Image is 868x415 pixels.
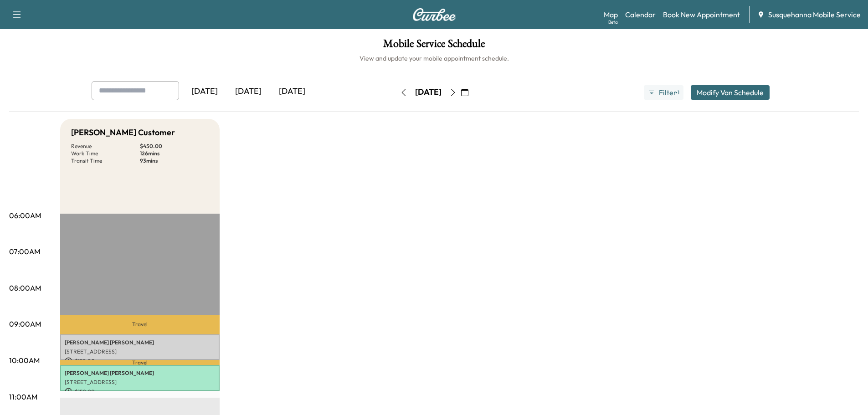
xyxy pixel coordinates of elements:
[183,81,226,102] div: [DATE]
[9,54,859,63] h6: View and update your mobile appointment schedule.
[9,282,41,293] p: 08:00AM
[9,246,40,257] p: 07:00AM
[9,318,41,329] p: 09:00AM
[71,143,140,150] p: Revenue
[65,339,215,346] p: [PERSON_NAME] [PERSON_NAME]
[71,150,140,157] p: Work Time
[659,87,675,98] span: Filter
[9,38,859,54] h1: Mobile Service Schedule
[71,126,175,139] h5: [PERSON_NAME] Customer
[412,8,456,21] img: Curbee Logo
[9,391,37,402] p: 11:00AM
[608,19,618,26] div: Beta
[226,81,270,102] div: [DATE]
[65,369,215,377] p: [PERSON_NAME] [PERSON_NAME]
[768,9,861,20] span: Susquehanna Mobile Service
[625,9,656,20] a: Calendar
[644,85,683,100] button: Filter●1
[60,315,220,334] p: Travel
[65,388,215,396] p: $ 150.00
[140,150,209,157] p: 126 mins
[663,9,740,20] a: Book New Appointment
[675,90,677,95] span: ●
[65,379,215,386] p: [STREET_ADDRESS]
[65,357,215,365] p: $ 150.00
[65,348,215,355] p: [STREET_ADDRESS]
[678,89,679,96] span: 1
[9,355,40,366] p: 10:00AM
[415,87,442,98] div: [DATE]
[140,157,209,164] p: 93 mins
[9,210,41,221] p: 06:00AM
[691,85,770,100] button: Modify Van Schedule
[604,9,618,20] a: MapBeta
[60,360,220,365] p: Travel
[140,143,209,150] p: $ 450.00
[270,81,314,102] div: [DATE]
[71,157,140,164] p: Transit Time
